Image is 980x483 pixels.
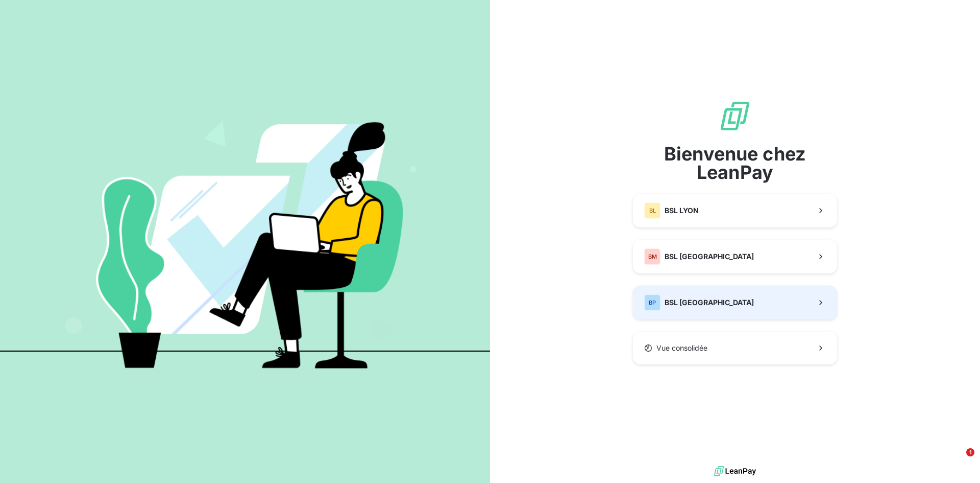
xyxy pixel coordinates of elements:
[714,464,756,479] img: logo
[633,240,837,273] button: BMBSL [GEOGRAPHIC_DATA]
[945,448,970,473] iframe: Intercom live chat
[719,100,751,132] img: logo sigle
[644,294,660,311] div: BP
[644,202,660,219] div: BL
[966,448,974,456] span: 1
[633,194,837,227] button: BLBSL LYON
[665,205,699,216] span: BSL LYON
[644,248,660,265] div: BM
[633,286,837,319] button: BPBSL [GEOGRAPHIC_DATA]
[633,145,837,181] span: Bienvenue chez LeanPay
[665,251,754,262] span: BSL [GEOGRAPHIC_DATA]
[665,297,754,308] span: BSL [GEOGRAPHIC_DATA]
[633,332,837,364] button: Vue consolidée
[656,343,707,353] span: Vue consolidée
